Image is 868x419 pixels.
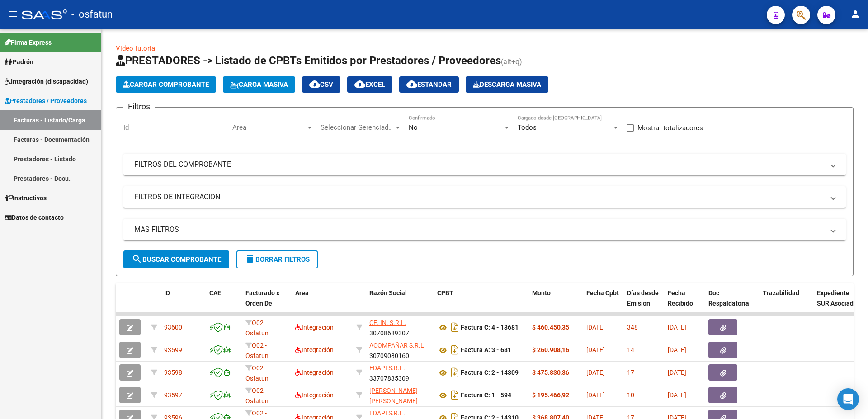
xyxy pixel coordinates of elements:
[295,369,334,376] span: Integración
[295,289,309,297] span: Area
[406,80,452,89] span: Estandar
[668,369,686,376] span: [DATE]
[321,123,394,132] span: Seleccionar Gerenciador
[759,283,813,323] datatable-header-cell: Trazabilidad
[245,255,310,264] span: Borrar Filtros
[116,76,216,93] button: Cargar Comprobante
[668,391,686,399] span: [DATE]
[850,9,861,19] mat-icon: person
[532,324,569,331] strong: $ 460.450,35
[627,324,638,331] span: 348
[245,319,269,347] span: O02 - Osfatun Propio
[5,193,47,203] span: Instructivos
[466,76,548,93] button: Descarga Masiva
[369,319,406,326] span: CE. IN. S.R.L.
[354,80,385,89] span: EXCEL
[518,123,537,132] span: Todos
[586,391,605,399] span: [DATE]
[586,369,605,376] span: [DATE]
[245,254,255,264] mat-icon: delete
[354,79,365,89] mat-icon: cloud_download
[209,289,221,297] span: CAE
[245,289,279,307] span: Facturado x Orden De
[245,364,269,392] span: O02 - Osfatun Propio
[501,57,522,66] span: (alt+q)
[369,342,426,349] span: ACOMPAÑAR S.R.L.
[366,283,434,323] datatable-header-cell: Razón Social
[164,289,170,297] span: ID
[532,289,551,297] span: Monto
[134,225,824,235] mat-panel-title: MAS FILTROS
[473,80,541,89] span: Descarga Masiva
[309,80,333,89] span: CSV
[5,212,64,222] span: Datos de contacto
[623,283,664,323] datatable-header-cell: Días desde Emisión
[245,342,269,370] span: O02 - Osfatun Propio
[461,347,511,354] strong: Factura A: 3 - 681
[242,283,292,323] datatable-header-cell: Facturado x Orden De
[132,254,142,264] mat-icon: search
[586,289,619,297] span: Fecha Cpbt
[369,340,430,359] div: 30709080160
[461,324,519,331] strong: Factura C: 4 - 13681
[449,343,461,357] i: Descargar documento
[223,76,295,93] button: Carga Masiva
[627,346,634,353] span: 14
[295,324,334,331] span: Integración
[160,283,206,323] datatable-header-cell: ID
[206,283,242,323] datatable-header-cell: CAE
[466,76,548,93] app-download-masive: Descarga masiva de comprobantes (adjuntos)
[245,387,269,415] span: O02 - Osfatun Propio
[837,388,859,410] div: Open Intercom Messenger
[532,369,569,376] strong: $ 475.830,36
[302,76,340,93] button: CSV
[292,283,353,323] datatable-header-cell: Area
[664,283,705,323] datatable-header-cell: Fecha Recibido
[627,391,634,399] span: 10
[708,289,749,307] span: Doc Respaldatoria
[627,369,634,376] span: 17
[369,289,407,297] span: Razón Social
[369,364,405,372] span: EDAPI S.R.L.
[164,324,182,331] span: 93600
[123,154,846,175] mat-expansion-panel-header: FILTROS DEL COMPROBANTE
[586,346,605,353] span: [DATE]
[369,363,430,382] div: 33707835309
[123,80,209,89] span: Cargar Comprobante
[586,324,605,331] span: [DATE]
[369,410,405,417] span: EDAPI S.R.L.
[164,346,182,353] span: 93599
[437,289,453,297] span: CPBT
[627,289,659,307] span: Días desde Emisión
[369,386,430,405] div: 20383466165
[461,392,511,399] strong: Factura C: 1 - 594
[532,346,569,353] strong: $ 260.908,16
[295,391,334,399] span: Integración
[123,250,229,268] button: Buscar Comprobante
[5,76,88,86] span: Integración (discapacidad)
[668,289,693,307] span: Fecha Recibido
[5,38,52,47] span: Firma Express
[236,250,318,268] button: Borrar Filtros
[123,186,846,208] mat-expansion-panel-header: FILTROS DE INTEGRACION
[705,283,759,323] datatable-header-cell: Doc Respaldatoria
[449,388,461,402] i: Descargar documento
[409,123,418,132] span: No
[295,346,334,353] span: Integración
[369,318,430,337] div: 30708689307
[347,76,392,93] button: EXCEL
[164,391,182,399] span: 93597
[668,324,686,331] span: [DATE]
[528,283,583,323] datatable-header-cell: Monto
[134,192,824,202] mat-panel-title: FILTROS DE INTEGRACION
[230,80,288,89] span: Carga Masiva
[434,283,528,323] datatable-header-cell: CPBT
[583,283,623,323] datatable-header-cell: Fecha Cpbt
[763,289,799,297] span: Trazabilidad
[449,320,461,334] i: Descargar documento
[817,289,857,307] span: Expediente SUR Asociado
[637,122,703,133] span: Mostrar totalizadores
[134,160,824,169] mat-panel-title: FILTROS DEL COMPROBANTE
[668,346,686,353] span: [DATE]
[116,44,157,52] a: Video tutorial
